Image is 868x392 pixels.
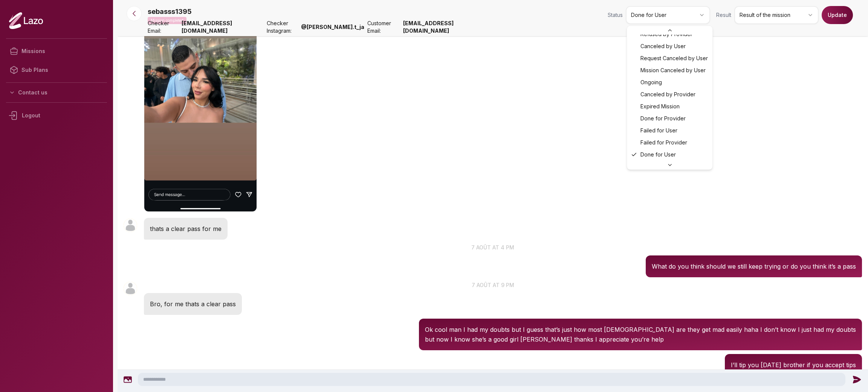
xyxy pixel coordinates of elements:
span: Failed for User [640,127,677,134]
span: Ongoing [640,79,662,86]
span: Mission Canceled by User [640,67,706,74]
span: Request Canceled by User [640,55,708,62]
span: Canceled by Provider [640,91,695,98]
span: Canceled by User [640,43,686,50]
span: Done for Provider [640,115,686,122]
span: Done for User [640,151,676,158]
span: Expired Mission [640,103,680,110]
span: Refused by Provider [640,30,692,38]
span: Failed for Provider [640,139,687,146]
